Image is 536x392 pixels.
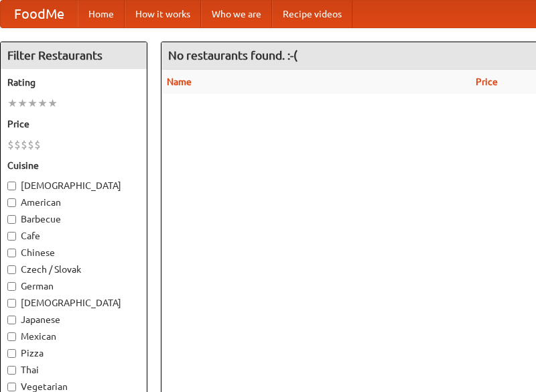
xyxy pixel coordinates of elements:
label: Cafe [7,229,140,243]
a: How it works [125,1,201,27]
input: Thai [7,366,16,375]
input: [DEMOGRAPHIC_DATA] [7,182,16,190]
li: ★ [7,96,17,111]
input: Czech / Slovak [7,265,16,274]
h5: Rating [7,76,140,89]
input: Mexican [7,332,16,341]
li: ★ [27,96,38,111]
a: Home [78,1,125,27]
a: Price [476,76,498,87]
label: Thai [7,363,140,377]
h4: Filter Restaurants [1,42,147,69]
label: Pizza [7,346,140,360]
label: German [7,279,140,293]
li: $ [27,137,34,152]
input: German [7,282,16,291]
input: [DEMOGRAPHIC_DATA] [7,299,16,308]
label: American [7,196,140,209]
h5: Cuisine [7,159,140,172]
a: Recipe videos [272,1,352,27]
label: Chinese [7,246,140,259]
input: Vegetarian [7,383,16,391]
label: Mexican [7,330,140,343]
a: Name [167,76,192,87]
a: Who we are [201,1,272,27]
label: Barbecue [7,212,140,226]
li: ★ [38,96,48,111]
label: [DEMOGRAPHIC_DATA] [7,179,140,192]
li: ★ [17,96,27,111]
label: Czech / Slovak [7,263,140,276]
a: FoodMe [1,1,78,27]
li: $ [21,137,27,152]
h5: Price [7,117,140,131]
li: $ [14,137,21,152]
input: Japanese [7,316,16,324]
li: $ [7,137,14,152]
input: Chinese [7,249,16,257]
ng-pluralize: No restaurants found. :-( [168,49,297,62]
input: American [7,198,16,207]
label: [DEMOGRAPHIC_DATA] [7,296,140,310]
li: ★ [48,96,58,111]
input: Cafe [7,232,16,241]
li: $ [34,137,41,152]
input: Pizza [7,349,16,358]
label: Japanese [7,313,140,326]
input: Barbecue [7,215,16,224]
